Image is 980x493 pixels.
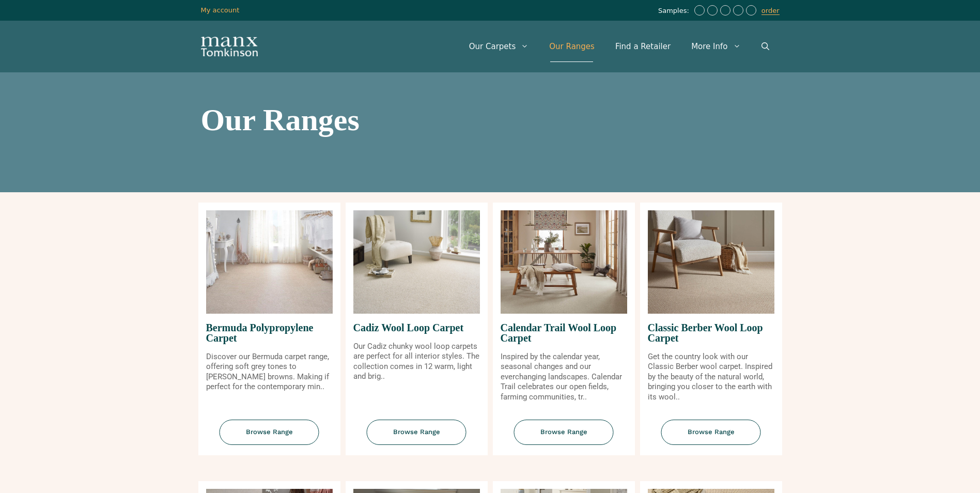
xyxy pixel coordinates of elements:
span: Classic Berber Wool Loop Carpet [648,314,774,352]
p: Inspired by the calendar year, seasonal changes and our everchanging landscapes. Calendar Trail c... [501,352,627,403]
span: Browse Range [514,420,614,445]
a: My account [201,6,240,14]
a: Browse Range [346,420,488,455]
a: Browse Range [493,420,635,455]
a: Browse Range [198,420,340,455]
a: More Info [681,31,751,62]
p: Get the country look with our Classic Berber wool carpet. Inspired by the beauty of the natural w... [648,352,774,403]
span: Browse Range [661,420,761,445]
a: Find a Retailer [605,31,681,62]
p: Our Cadiz chunky wool loop carpets are perfect for all interior styles. The collection comes in 1... [353,342,480,382]
img: Manx Tomkinson [201,37,258,56]
a: Our Ranges [539,31,605,62]
img: Cadiz Wool Loop Carpet [353,210,480,314]
span: Browse Range [367,420,466,445]
span: Calendar Trail Wool Loop Carpet [501,314,627,352]
span: Samples: [658,7,692,16]
span: Browse Range [220,420,319,445]
a: order [761,7,780,15]
nav: Primary [459,31,780,62]
p: Discover our Bermuda carpet range, offering soft grey tones to [PERSON_NAME] browns. Making if pe... [206,352,333,392]
a: Browse Range [640,420,782,455]
a: Open Search Bar [751,31,780,62]
a: Our Carpets [459,31,539,62]
img: Classic Berber Wool Loop Carpet [648,210,774,314]
img: Bermuda Polypropylene Carpet [206,210,333,314]
span: Bermuda Polypropylene Carpet [206,314,333,352]
img: Calendar Trail Wool Loop Carpet [501,210,627,314]
h1: Our Ranges [201,104,780,135]
span: Cadiz Wool Loop Carpet [353,314,480,342]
